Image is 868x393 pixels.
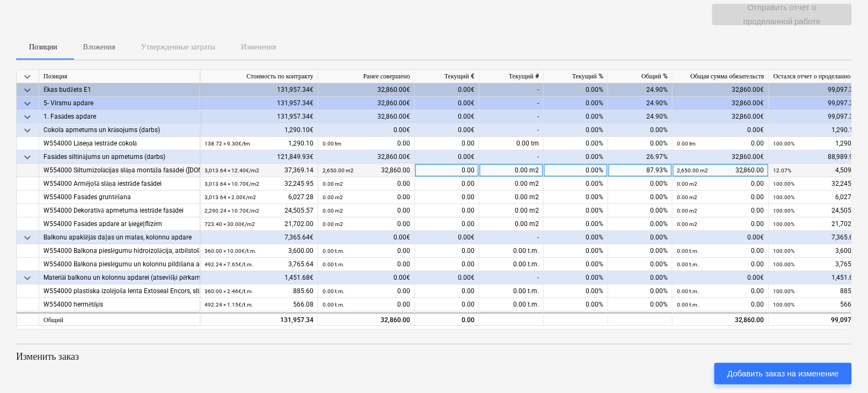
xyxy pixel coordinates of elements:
div: 0.00 [677,217,764,231]
div: 0.00 [323,177,410,191]
div: W554000 plastiska izolējoša lenta Extoseal Encors, slīpumu veidojošais slānis ar armējumu [43,285,195,298]
div: 0.00 [323,217,410,231]
div: 32,860.00 [677,164,764,177]
small: 0.00 t.m. [677,302,699,308]
small: 0.00 m2 [677,194,697,200]
div: 24.90% [608,97,673,110]
div: 24,505.57 [774,204,861,217]
div: - [479,123,544,137]
div: 1. Fasādes apdare [43,110,195,123]
div: 0.00 t.m. [479,298,544,311]
span: keyboard_arrow_down [21,272,34,285]
div: Общая сумма обязательств [673,70,769,83]
div: 0.00% [544,231,608,244]
div: 0.00€ [673,231,769,244]
div: 32,860.00€ [318,110,415,123]
div: 121,849.93€ [200,150,318,164]
span: keyboard_arrow_down [21,111,34,123]
div: 0.00€ [673,123,769,137]
div: 0.00 tm [479,137,544,150]
div: 885.60 [774,285,861,298]
small: 3,013.64 × 10.70€ / m2 [205,181,259,187]
div: 131,957.34€ [200,83,318,97]
div: 0.00€ [318,231,415,244]
p: Изменить заказ [16,350,852,363]
div: 32,860.00 [323,164,410,177]
small: 2,650.00 m2 [323,168,354,173]
small: 0.00 m2 [323,194,343,200]
div: 0.00 [415,177,479,191]
div: 0.00 [677,191,764,204]
div: 1,451.68€ [200,271,318,285]
div: 0.00€ [415,231,479,244]
div: 0.00€ [415,150,479,164]
small: 0.00 t.m. [323,248,345,254]
small: 0.00 t.m. [677,248,699,254]
div: W554000 Fasādes apdare ar ķieģeļflīzēm [43,217,195,231]
div: 0.00% [544,97,608,110]
div: Остался отчет о проделанной работе [769,70,866,83]
div: 99,097.34 [774,314,861,327]
div: 885.60 [205,285,313,298]
div: - [479,110,544,123]
div: 0.00% [544,177,608,191]
p: Позиции [29,41,57,53]
div: 0.00% [544,123,608,137]
div: 32,860.00€ [318,97,415,110]
div: 32,860.00€ [318,83,415,97]
div: 32,245.95 [205,177,313,191]
div: W554000 Balkona pieslēgumu hidroizolācija, atbilstoši mezglam [43,244,195,258]
div: 0.00% [544,217,608,231]
div: 0.00 [415,204,479,217]
div: 0.00 [323,285,410,298]
div: 5- Virsmu apdare [43,97,195,110]
div: 3,765.64 [205,258,313,271]
p: Вложения [83,41,115,53]
div: 0.00 m2 [479,204,544,217]
div: 131,957.34€ [200,110,318,123]
div: 3,600.00 [774,244,861,258]
div: 0.00 [677,137,764,150]
small: 0.00 m2 [677,181,697,187]
div: Fasādes siltinājums un apmetums (darbs) [43,150,195,164]
div: - [479,83,544,97]
div: 0.00 [415,191,479,204]
div: W554000 Lāseņa iestrāde cokolā [43,137,195,150]
div: 99,097.34€ [769,110,866,123]
div: Добавить заказ на изменение [727,367,839,381]
small: 0.00 t.m. [323,261,345,267]
div: 0.00 [323,204,410,217]
small: 2,650.00 m2 [677,168,708,173]
small: 360.00 × 2.46€ / t.m. [205,288,253,294]
div: 1,290.10 [774,137,861,150]
div: 0.00 [323,298,410,311]
small: 100.00% [774,248,795,254]
div: 3,765.64 [774,258,861,271]
div: Текущий € [415,70,479,83]
small: 100.00% [774,181,795,187]
div: 21,702.00 [774,217,861,231]
small: 0.00 m2 [323,221,343,227]
div: 0.00 [415,285,479,298]
small: 3,013.64 × 12.40€ / m2 [205,168,259,173]
div: 24.90% [608,83,673,97]
div: - [479,97,544,110]
div: 0.00% [544,285,608,298]
div: 0.00% [544,258,608,271]
div: 0.00 [677,258,764,271]
div: W554000 Armējošā slāņa iestrāde fasādei [43,177,195,191]
div: 0.00% [608,177,673,191]
span: keyboard_arrow_down [21,97,34,110]
div: 0.00 [415,137,479,150]
div: 0.00 m2 [479,164,544,177]
div: 32,860.00€ [673,97,769,110]
div: Стоимость по контракту [200,70,318,83]
div: 24,505.57 [205,204,313,217]
div: Balkonu apakšējās daļas un malas, kolonnu apdare [43,231,195,244]
small: 100.00% [774,141,795,147]
small: 100.00% [774,261,795,267]
div: 0.00% [608,271,673,285]
div: 0.00€ [415,123,479,137]
div: 32,860.00€ [673,150,769,164]
div: 0.00% [544,191,608,204]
